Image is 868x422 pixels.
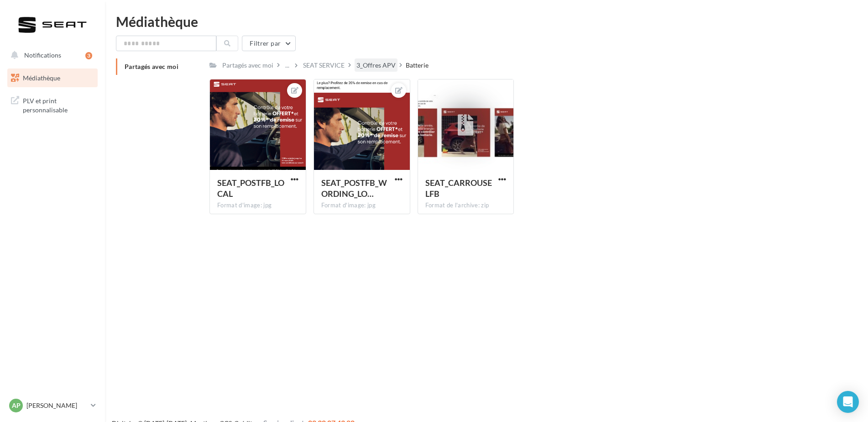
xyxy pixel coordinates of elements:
div: ... [283,59,291,72]
div: Open Intercom Messenger [837,391,859,413]
a: AP [PERSON_NAME] [7,397,98,414]
span: Médiathèque [23,74,60,82]
div: Batterie [406,61,429,70]
span: PLV et print personnalisable [23,95,94,114]
div: 3 [85,52,92,59]
a: Médiathèque [5,69,99,88]
span: SEAT_POSTFB_WORDING_LOCAL [321,178,387,199]
div: Format d'image: jpg [217,201,298,210]
div: Partagés avec moi [222,61,273,70]
span: SEAT_POSTFB_LOCAL [217,178,284,199]
span: AP [12,401,21,410]
div: 3_Offres APV [356,61,396,70]
div: Médiathèque [116,15,857,28]
div: SEAT SERVICE [303,61,345,70]
span: Partagés avec moi [125,63,178,70]
span: Notifications [24,51,61,59]
button: Notifications 3 [5,46,96,65]
p: [PERSON_NAME] [26,401,87,410]
button: Filtrer par [242,36,296,51]
div: Format d'image: jpg [321,201,403,210]
div: Format de l'archive: zip [425,201,507,210]
a: PLV et print personnalisable [5,91,99,118]
span: SEAT_CARROUSELFB [425,178,492,199]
